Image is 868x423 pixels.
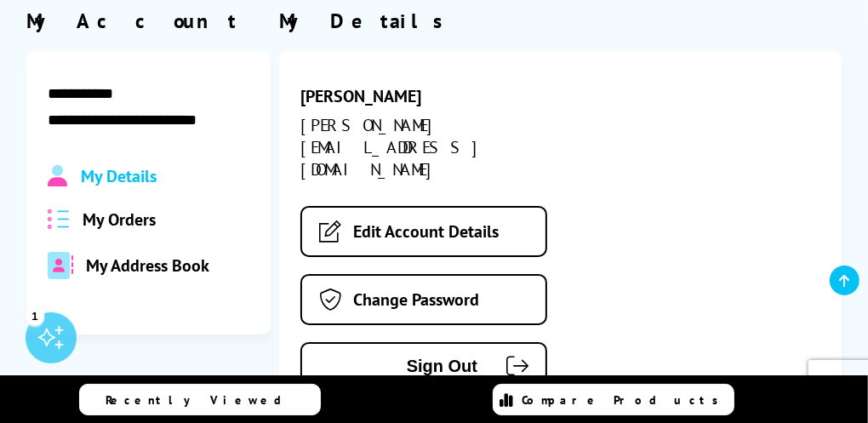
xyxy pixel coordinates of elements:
[26,306,44,325] div: 1
[279,8,842,34] div: My Details
[300,342,547,391] button: Sign Out
[522,392,728,408] span: Compare Products
[79,384,321,415] a: Recently Viewed
[328,357,477,376] span: Sign Out
[83,209,156,231] span: My Orders
[87,254,210,277] span: My Address Book
[48,252,73,279] img: address-book-duotone-solid.svg
[300,85,547,107] div: [PERSON_NAME]
[300,114,547,180] div: [PERSON_NAME][EMAIL_ADDRESS][DOMAIN_NAME]
[106,392,299,408] span: Recently Viewed
[48,209,70,229] img: all-order.svg
[493,384,734,415] a: Compare Products
[300,274,547,325] a: Change Password
[300,206,547,257] a: Edit Account Details
[81,165,157,187] span: My Details
[26,8,271,34] div: My Account
[48,165,67,187] img: Profile.svg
